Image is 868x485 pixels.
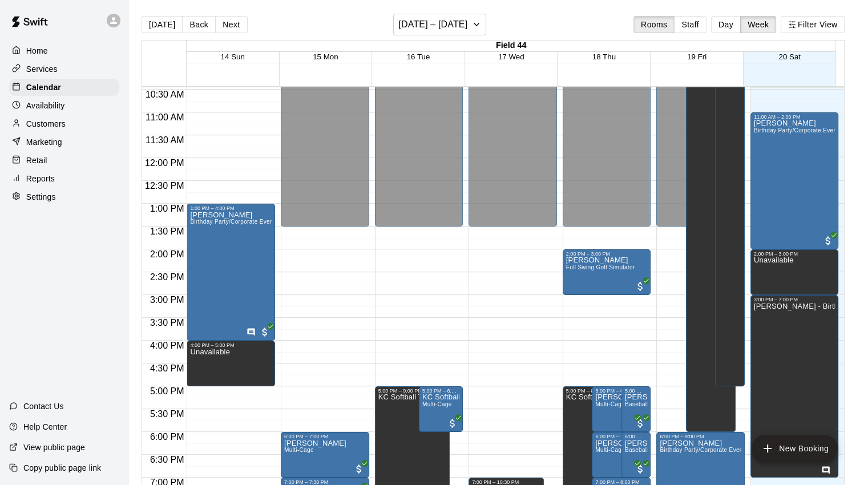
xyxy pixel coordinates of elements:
[566,264,635,270] span: Full Swing Golf Simulator
[23,401,64,412] p: Contact Us
[147,295,187,305] span: 3:00 PM
[398,17,467,33] h6: [DATE] – [DATE]
[9,97,119,114] a: Availability
[26,63,58,75] p: Services
[9,170,119,187] a: Reports
[147,318,187,328] span: 3:30 PM
[563,249,651,295] div: 2:00 PM – 3:00 PM: Rayshaun McCurdy
[626,463,637,475] span: All customers have paid
[143,90,187,99] span: 10:30 AM
[187,41,836,51] div: Field 44
[447,418,458,429] span: All customers have paid
[9,115,119,132] div: Customers
[9,152,119,169] a: Retail
[147,386,187,396] span: 5:00 PM
[9,188,119,205] a: Settings
[284,447,314,453] span: Multi-Cage
[407,52,430,61] span: 16 Tue
[26,100,65,111] p: Availability
[23,421,67,433] p: Help Center
[23,442,85,453] p: View public page
[190,219,327,225] span: Birthday Party/Corporate Event Rental (3 HOURS)
[26,45,48,56] p: Home
[674,16,706,33] button: Staff
[625,447,721,453] span: Baseball Batting cage with HITRAX
[247,328,256,337] svg: Has notes
[419,386,463,432] div: 5:00 PM – 6:00 PM: KC Softball
[9,60,119,78] div: Services
[750,249,839,295] div: 2:00 PM – 3:00 PM: Unavailable
[778,52,801,61] button: 20 Sat
[633,16,675,33] button: Rooms
[26,136,62,148] p: Marketing
[26,82,61,93] p: Calendar
[147,272,187,282] span: 2:30 PM
[822,235,834,246] span: All customers have paid
[626,418,637,429] span: All customers have paid
[592,432,642,478] div: 6:00 PM – 7:00 PM: Jack Dobrowolski
[566,388,609,394] div: 5:00 PM – 8:00 PM
[353,463,365,475] span: All customers have paid
[635,418,646,429] span: All customers have paid
[147,227,187,236] span: 1:30 PM
[221,52,245,61] button: 14 Sun
[147,455,187,464] span: 6:30 PM
[625,401,721,407] span: Baseball Batting cage with HITRAX
[635,463,646,475] span: All customers have paid
[182,16,216,33] button: Back
[754,114,835,120] div: 11:00 AM – 2:00 PM
[592,52,616,61] button: 18 Thu
[595,388,639,394] div: 5:00 PM – 6:00 PM
[621,386,651,432] div: 5:00 PM – 6:00 PM: Jim Schwadron
[635,281,646,292] span: All customers have paid
[821,466,830,475] svg: Has notes
[422,388,459,394] div: 5:00 PM – 6:00 PM
[284,434,366,439] div: 6:00 PM – 7:00 PM
[26,118,66,130] p: Customers
[660,447,797,453] span: Birthday Party/Corporate Event Rental (3 HOURS)
[595,447,625,453] span: Multi-Cage
[9,79,119,96] a: Calendar
[313,52,338,61] button: 15 Mon
[143,112,187,122] span: 11:00 AM
[147,409,187,419] span: 5:30 PM
[147,432,187,442] span: 6:00 PM
[9,134,119,151] a: Marketing
[284,479,366,485] div: 7:00 PM – 7:30 PM
[754,251,835,257] div: 2:00 PM – 3:00 PM
[686,67,736,432] div: 10:00 AM – 6:00 PM: Closed - golf outting
[422,401,452,407] span: Multi-Cage
[142,158,187,168] span: 12:00 PM
[621,432,651,478] div: 6:00 PM – 7:00 PM: Jeremy Rolen
[378,388,446,394] div: 5:00 PM – 9:00 PM
[215,16,247,33] button: Next
[147,249,187,259] span: 2:00 PM
[660,434,741,439] div: 6:00 PM – 9:00 PM
[595,479,647,485] div: 7:00 PM – 8:00 PM
[595,401,625,407] span: Multi-Cage
[687,52,706,61] button: 19 Fri
[752,435,838,462] button: add
[147,341,187,350] span: 4:00 PM
[26,173,55,184] p: Reports
[754,297,835,302] div: 3:00 PM – 7:00 PM
[750,112,839,249] div: 11:00 AM – 2:00 PM: Amelia Koons
[781,16,845,33] button: Filter View
[566,251,648,257] div: 2:00 PM – 3:00 PM
[9,42,119,59] div: Home
[190,205,272,211] div: 1:00 PM – 4:00 PM
[147,204,187,213] span: 1:00 PM
[393,14,486,35] button: [DATE] – [DATE]
[498,52,524,61] button: 17 Wed
[715,67,745,386] div: 10:00 AM – 5:00 PM: Closed - golf outting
